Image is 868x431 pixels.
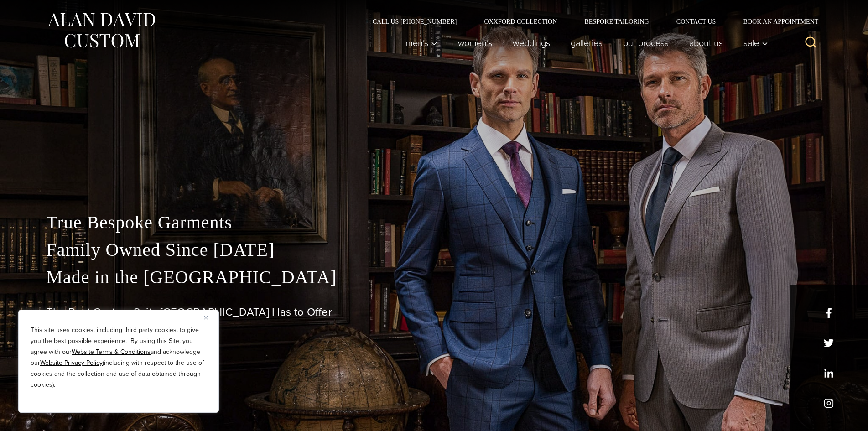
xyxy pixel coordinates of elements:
img: Close [204,316,208,320]
a: Our Process [613,34,679,52]
span: Sale [743,38,768,47]
nav: Secondary Navigation [359,18,822,25]
a: Website Privacy Policy [40,358,103,368]
a: Women’s [447,34,502,52]
a: About Us [679,34,733,52]
p: True Bespoke Garments Family Owned Since [DATE] Made in the [GEOGRAPHIC_DATA] [47,209,822,291]
h1: The Best Custom Suits [GEOGRAPHIC_DATA] Has to Offer [47,306,822,319]
a: weddings [502,34,560,52]
a: Galleries [560,34,613,52]
a: Oxxford Collection [470,18,571,25]
nav: Primary Navigation [395,34,773,52]
a: Book an Appointment [729,18,821,25]
button: View Search Form [800,32,822,54]
a: Bespoke Tailoring [571,18,662,25]
a: Website Terms & Conditions [72,347,151,357]
a: Contact Us [663,18,730,25]
p: This site uses cookies, including third party cookies, to give you the best possible experience. ... [31,325,207,390]
img: Alan David Custom [47,10,156,51]
button: Close [204,312,215,323]
span: Men’s [405,38,437,47]
a: Call Us [PHONE_NUMBER] [359,18,471,25]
